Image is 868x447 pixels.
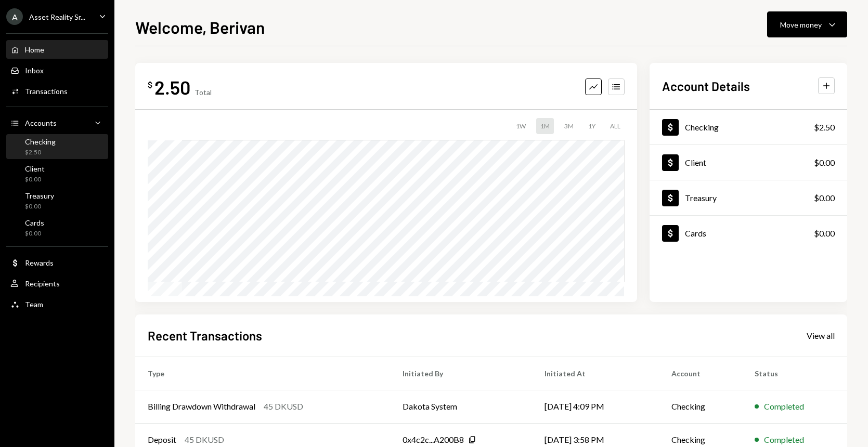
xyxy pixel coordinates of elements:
[25,218,44,227] div: Cards
[25,87,68,96] div: Transactions
[659,357,742,390] th: Account
[25,191,54,200] div: Treasury
[814,192,835,204] div: $0.00
[390,357,532,390] th: Initiated By
[6,274,108,293] a: Recipients
[25,202,54,211] div: $0.00
[148,327,262,344] h2: Recent Transactions
[512,118,530,134] div: 1W
[154,75,190,99] div: 2.50
[148,400,255,413] div: Billing Drawdown Withdrawal
[767,11,847,37] button: Move money
[685,157,706,167] div: Client
[764,400,804,413] div: Completed
[25,119,57,127] div: Accounts
[560,118,578,134] div: 3M
[6,61,108,80] a: Inbox
[6,40,108,59] a: Home
[25,66,44,75] div: Inbox
[25,137,56,146] div: Checking
[25,300,43,309] div: Team
[6,82,108,100] a: Transactions
[6,253,108,272] a: Rewards
[6,113,108,132] a: Accounts
[25,148,56,157] div: $2.50
[807,331,835,341] div: View all
[814,227,835,240] div: $0.00
[390,390,532,423] td: Dakota System
[685,228,706,238] div: Cards
[764,433,804,446] div: Completed
[650,180,847,215] a: Treasury$0.00
[532,357,659,390] th: Initiated At
[685,193,717,203] div: Treasury
[25,164,45,173] div: Client
[584,118,600,134] div: 1Y
[25,175,45,184] div: $0.00
[650,110,847,144] a: Checking$2.50
[264,400,303,413] div: 45 DKUSD
[659,390,742,423] td: Checking
[29,12,85,21] div: Asset Reality Sr...
[814,156,835,169] div: $0.00
[606,118,625,134] div: ALL
[650,145,847,180] a: Client$0.00
[814,121,835,134] div: $2.50
[685,122,719,132] div: Checking
[25,258,54,267] div: Rewards
[780,19,822,30] div: Move money
[185,433,224,446] div: 45 DKUSD
[403,433,464,446] div: 0x4c2c...A200B8
[662,77,750,95] h2: Account Details
[6,295,108,313] a: Team
[25,279,60,288] div: Recipients
[6,215,108,240] a: Cards$0.00
[25,45,44,54] div: Home
[135,357,390,390] th: Type
[650,216,847,251] a: Cards$0.00
[148,433,176,446] div: Deposit
[6,188,108,213] a: Treasury$0.00
[742,357,847,390] th: Status
[6,134,108,159] a: Checking$2.50
[195,88,212,97] div: Total
[25,229,44,238] div: $0.00
[532,390,659,423] td: [DATE] 4:09 PM
[6,8,23,25] div: A
[135,17,265,37] h1: Welcome, Berivan
[807,330,835,341] a: View all
[148,80,152,90] div: $
[536,118,554,134] div: 1M
[6,161,108,186] a: Client$0.00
